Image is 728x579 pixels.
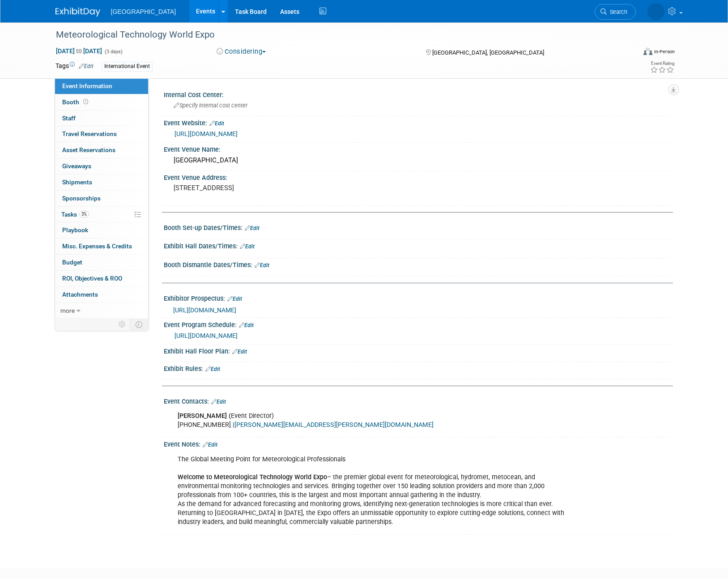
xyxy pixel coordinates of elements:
a: Booth [55,94,148,110]
span: more [60,307,75,314]
button: Considering [213,47,269,56]
a: more [55,303,148,319]
div: Event Format [583,47,675,60]
a: Search [595,4,636,20]
img: Format-Inperson.png [643,48,652,55]
a: Edit [240,243,255,250]
div: Event Notes: [164,438,673,449]
div: Exhibitor Prospectus: [164,292,673,303]
span: Search [607,9,627,15]
span: Specify internal cost center [174,102,247,109]
div: Event Program Schedule: [164,318,673,330]
span: Booth [62,98,90,106]
span: Playbook [62,226,88,234]
a: Travel Reservations [55,126,148,142]
span: [GEOGRAPHIC_DATA] [111,8,176,15]
a: [URL][DOMAIN_NAME] [175,332,238,339]
span: to [75,47,83,55]
a: Edit [205,366,220,372]
div: Exhibit Hall Floor Plan: [164,345,673,356]
span: Event Information [62,82,112,89]
a: Tasks3% [55,207,148,222]
div: In-Person [654,48,675,55]
a: Sponsorships [55,191,148,206]
a: Event Information [55,78,148,94]
span: [DATE] [DATE] [55,47,102,55]
span: ROI, Objectives & ROO [62,275,122,282]
span: Giveaways [62,162,91,170]
div: Exhibit Rules: [164,362,673,374]
div: International Event [102,62,153,71]
td: Tags [55,61,94,72]
span: Staff [62,115,76,122]
a: Playbook [55,222,148,238]
span: Tasks [61,211,89,218]
span: Attachments [62,291,98,298]
span: Sponsorships [62,195,101,202]
div: Exhibit Hall Dates/Times: [164,239,673,251]
span: Travel Reservations [62,130,117,137]
a: Giveaways [55,158,148,174]
a: Asset Reservations [55,142,148,158]
a: Edit [227,296,242,302]
a: Misc. Expenses & Credits [55,238,148,254]
div: Event Director) [PHONE_NUMBER] | [171,407,575,434]
div: Event Venue Address: [164,171,673,182]
a: ROI, Objectives & ROO [55,271,148,286]
a: [URL][DOMAIN_NAME] [175,130,238,137]
div: Event Website: [164,116,673,128]
a: Edit [211,399,226,405]
span: Shipments [62,179,92,186]
div: Meteorological Technology World Expo [53,27,622,43]
img: Darren Hall [647,3,664,20]
div: The Global Meeting Point for Meteorological Professionals – the premier global event for meteorol... [171,451,575,532]
div: Internal Cost Center: [164,88,673,99]
a: Edit [203,442,217,448]
div: Event Rating [650,61,674,66]
a: Attachments [55,287,148,302]
span: Asset Reservations [62,146,115,153]
b: [PERSON_NAME] ( [178,412,231,420]
a: Edit [239,322,254,328]
div: Booth Dismantle Dates/Times: [164,258,673,270]
a: Edit [232,349,247,355]
a: Edit [245,225,260,231]
pre: [STREET_ADDRESS] [174,184,366,192]
div: Event Contacts: [164,395,673,406]
b: Welcome to Meteorological Technology World Expo [178,473,327,481]
span: Misc. Expenses & Credits [62,243,132,250]
span: Budget [62,259,82,266]
span: (3 days) [104,49,123,55]
img: ExhibitDay [55,8,100,17]
a: Edit [255,262,269,268]
a: Budget [55,255,148,270]
a: [URL][DOMAIN_NAME] [173,307,236,314]
a: [PERSON_NAME][EMAIL_ADDRESS][PERSON_NAME][DOMAIN_NAME] [234,421,434,429]
div: Event Venue Name: [164,143,673,154]
div: [GEOGRAPHIC_DATA] [170,153,666,167]
a: Shipments [55,175,148,190]
span: 3% [79,211,89,217]
a: Edit [209,120,224,127]
a: Edit [79,63,94,69]
a: Staff [55,111,148,126]
span: Booth not reserved yet [81,98,90,105]
td: Toggle Event Tabs [130,319,148,330]
div: Booth Set-up Dates/Times: [164,221,673,233]
td: Personalize Event Tab Strip [115,319,130,330]
span: [GEOGRAPHIC_DATA], [GEOGRAPHIC_DATA] [432,49,544,56]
